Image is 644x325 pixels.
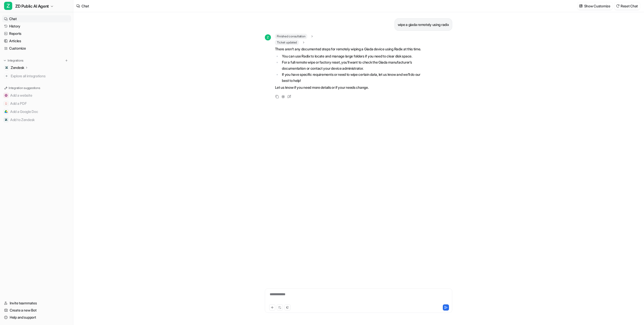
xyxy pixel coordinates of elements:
[4,2,12,10] span: Z
[15,3,49,10] span: ZD Public AI Agent
[2,116,71,124] button: Add to ZendeskAdd to Zendesk
[616,4,620,8] img: reset
[5,66,8,69] img: Zendesk
[2,108,71,116] button: Add a Google DocAdd a Google Doc
[275,84,424,91] p: Let us know if you need more details or if your needs change.
[3,59,7,62] img: expand menu
[2,30,71,37] a: Reports
[2,45,71,52] a: Customize
[5,118,8,121] img: Add to Zendesk
[614,2,640,10] button: Reset Chat
[65,59,68,62] img: menu_add.svg
[2,91,71,99] button: Add a websiteAdd a website
[398,22,449,28] p: wipe a giada remotely using radix
[2,58,25,63] button: Integrations
[584,3,610,9] p: Show Customize
[2,300,71,307] a: Invite teammates
[81,3,89,9] div: Chat
[2,23,71,30] a: History
[5,94,8,97] img: Add a website
[11,65,24,70] p: Zendesk
[578,2,612,10] button: Show Customize
[4,73,9,79] img: explore all integrations
[281,71,424,84] li: If you have specific requirements or need to wipe certain data, let us know and we’ll do our best...
[2,307,71,314] a: Create a new Bot
[8,58,23,63] p: Integrations
[265,34,271,40] span: Z
[2,314,71,321] a: Help and support
[2,37,71,45] a: Articles
[275,34,307,39] span: Finished consultation
[2,15,71,22] a: Chat
[281,53,424,59] li: You can use Radix to locate and manage large folders if you need to clear disk space.
[579,4,583,8] img: customize
[9,86,40,90] p: Integration suggestions
[5,110,8,113] img: Add a Google Doc
[5,102,8,105] img: Add a PDF
[281,59,424,71] li: For a full remote wipe or factory reset, you’ll want to check the Giada manufacturer’s documentat...
[11,72,69,80] span: Explore all integrations
[2,72,71,80] a: Explore all integrations
[275,40,299,45] span: Ticket updated
[275,46,424,52] p: There aren’t any documented steps for remotely wiping a Giada device using Radix at this time.
[2,99,71,108] button: Add a PDFAdd a PDF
